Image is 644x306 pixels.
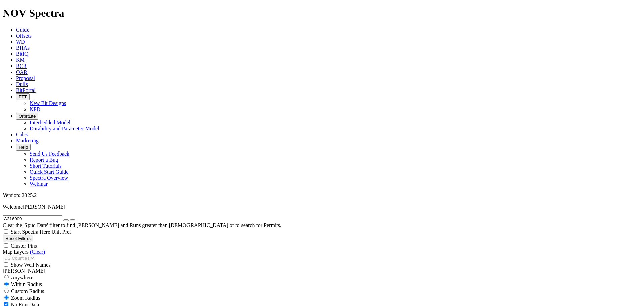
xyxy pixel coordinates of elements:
[30,157,58,163] a: Report a Bug
[3,192,641,199] div: Version: 2025.2
[16,93,30,100] button: FTT
[11,243,37,249] span: Cluster Pins
[30,249,45,255] a: (Clear)
[16,39,25,45] a: WD
[3,249,29,255] span: Map Layers
[11,229,50,235] span: Start Spectra Here
[16,45,30,51] a: BHAs
[23,204,65,210] span: [PERSON_NAME]
[3,215,62,222] input: Search
[30,169,68,175] a: Quick Start Guide
[16,33,32,39] a: Offsets
[30,175,68,181] a: Spectra Overview
[16,132,28,137] a: Calcs
[16,57,25,63] a: KM
[3,235,33,242] button: Reset Filters
[3,204,641,210] p: Welcome
[51,229,71,235] span: Unit Pref
[30,181,48,187] a: Webinar
[11,275,33,280] span: Anywhere
[16,138,39,143] a: Marketing
[19,145,28,150] span: Help
[11,281,42,287] span: Within Radius
[16,27,29,33] a: Guide
[19,114,36,119] span: OrbitLite
[30,100,66,106] a: New Bit Designs
[16,87,36,93] a: BitPortal
[16,113,38,120] button: OrbitLite
[3,268,641,274] div: [PERSON_NAME]
[16,144,31,151] button: Help
[30,106,40,112] a: NPD
[16,81,28,87] a: Dulls
[3,222,281,228] span: Clear the 'Spud Date' filter to find [PERSON_NAME] and Runs greater than [DEMOGRAPHIC_DATA] or to...
[3,7,641,19] h1: NOV Spectra
[11,295,40,301] span: Zoom Radius
[16,63,27,69] a: BCR
[30,151,69,157] a: Send Us Feedback
[30,163,62,169] a: Short Tutorials
[4,229,8,234] input: Start Spectra Here
[11,262,50,268] span: Show Well Names
[19,94,27,99] span: FTT
[16,75,35,81] a: Proposal
[16,51,28,57] a: BitIQ
[11,288,44,294] span: Custom Radius
[30,126,99,131] a: Durability and Parameter Model
[16,69,28,75] a: OAR
[30,120,70,125] a: Interbedded Model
